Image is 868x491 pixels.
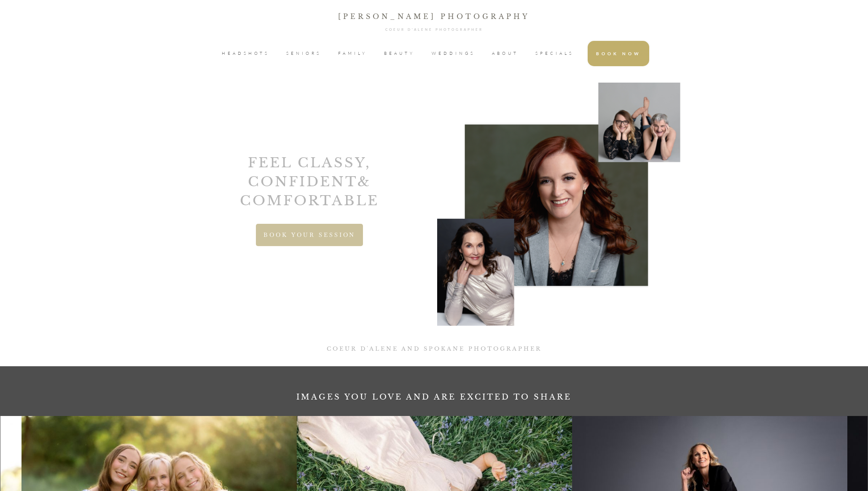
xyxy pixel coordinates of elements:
a: FAMILY [338,47,367,60]
a: ABOUT [492,47,519,60]
a: BOOK YOUR SESSION [256,224,363,246]
p: [PERSON_NAME] Photography [0,11,868,22]
a: BOOK NOW [596,47,641,60]
a: WEDDINGS [432,47,475,60]
span: BOOK YOUR SESSION [263,231,355,239]
a: SENIORS [286,47,321,60]
h2: & comfortable [233,153,385,214]
span: Feel Classy, confident [248,154,371,190]
h2: Images you love and are excited to share [0,392,868,407]
a: BEAUTY [384,47,415,60]
h2: COEUR D'ALENE and Spokane Photographer [1,345,867,357]
a: SPECIALS [535,47,574,60]
a: HEADSHOTS [222,47,269,60]
h1: Coeur d'Alene PHOTOGRAPHEr [0,27,868,36]
img: coeur-dalene-portrait-collage-studio-women-beauty.jpg [437,83,680,326]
